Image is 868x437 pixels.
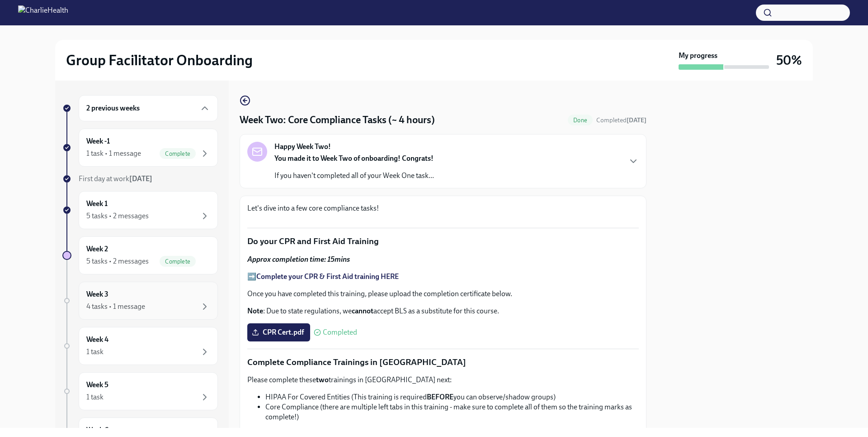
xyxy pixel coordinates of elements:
[62,191,218,229] a: Week 15 tasks • 2 messages
[86,244,108,254] h6: Week 2
[274,142,331,152] strong: Happy Week Two!
[316,375,329,384] strong: two
[160,150,196,157] span: Complete
[62,372,218,410] a: Week 51 task
[86,335,108,345] h6: Week 4
[247,203,639,213] p: Let's dive into a few core compliance tasks!
[247,272,639,282] p: ➡️
[86,211,149,221] div: 5 tasks • 2 messages
[62,129,218,167] a: Week -11 task • 1 messageComplete
[86,136,110,146] h6: Week -1
[568,117,593,124] span: Done
[86,302,145,312] div: 4 tasks • 1 message
[86,347,104,357] div: 1 task
[86,103,140,113] h6: 2 previous weeks
[247,375,639,385] p: Please complete these trainings in [GEOGRAPHIC_DATA] next:
[86,289,108,299] h6: Week 3
[86,380,108,390] h6: Week 5
[274,171,434,181] p: If you haven't completed all of your Week One task...
[160,258,196,265] span: Complete
[86,149,141,158] div: 1 task • 1 message
[265,402,639,422] li: Core Compliance (there are multiple left tabs in this training - make sure to complete all of the...
[86,425,108,435] h6: Week 6
[627,116,646,124] strong: [DATE]
[79,95,218,121] div: 2 previous weeks
[247,235,639,247] p: Do your CPR and First Aid Training
[596,116,646,125] span: September 30th, 2025 13:44
[240,113,435,127] h4: Week Two: Core Compliance Tasks (~ 4 hours)
[18,5,68,20] img: CharlieHealth
[247,307,263,315] strong: Note
[86,392,104,402] div: 1 task
[62,236,218,274] a: Week 25 tasks • 2 messagesComplete
[352,307,373,315] strong: cannot
[247,356,639,368] p: Complete Compliance Trainings in [GEOGRAPHIC_DATA]
[79,174,152,183] span: First day at work
[62,327,218,365] a: Week 41 task
[265,392,639,402] li: HIPAA For Covered Entities (This training is required you can observe/shadow groups)
[247,323,310,341] label: CPR Cert.pdf
[129,174,152,183] strong: [DATE]
[247,255,350,264] strong: Approx completion time: 15mins
[323,329,357,336] span: Completed
[776,52,802,68] h3: 50%
[247,306,639,316] p: : Due to state regulations, we accept BLS as a substitute for this course.
[427,393,453,401] strong: BEFORE
[254,328,304,337] span: CPR Cert.pdf
[274,154,434,163] strong: You made it to Week Two of onboarding! Congrats!
[86,199,108,209] h6: Week 1
[596,116,646,124] span: Completed
[86,256,149,266] div: 5 tasks • 2 messages
[66,51,253,69] h2: Group Facilitator Onboarding
[247,289,639,299] p: Once you have completed this training, please upload the completion certificate below.
[679,51,717,61] strong: My progress
[256,272,399,281] a: Complete your CPR & First Aid training HERE
[62,174,218,184] a: First day at work[DATE]
[62,282,218,320] a: Week 34 tasks • 1 message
